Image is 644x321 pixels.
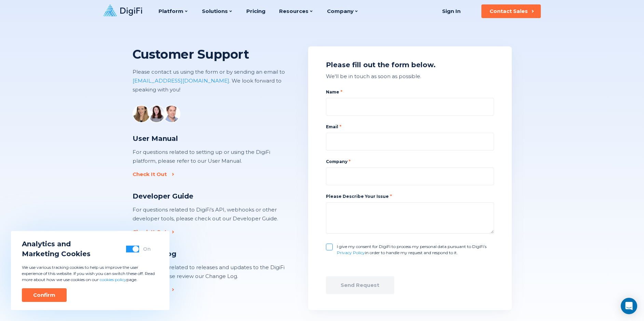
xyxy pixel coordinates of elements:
button: Confirm [22,288,67,302]
img: avatar 3 [163,105,180,123]
div: We'll be in touch as soon as possible. [326,72,494,81]
div: Send Request [341,282,379,289]
div: Check It Out [133,229,167,235]
div: For questions related to setting up or using the DigiFi platform, please refer to our User Manual. [133,148,286,165]
button: Contact Sales [481,4,541,18]
div: Developer Guide [133,191,286,201]
div: For questions related to releases and updates to the DigiFi platform, please review our Change Log. [133,263,286,281]
span: Analytics and [22,239,91,249]
div: User Manual [133,134,286,144]
div: On [143,246,151,252]
a: Privacy Policy [337,250,365,255]
p: Please contact us using the form or by sending an email to . We look forward to speaking with you! [133,68,298,94]
div: For questions related to DigiFi's API, webhooks or other developer tools, please check out our De... [133,205,286,223]
a: [EMAIL_ADDRESS][DOMAIN_NAME] [133,77,229,84]
div: Contact Sales [490,8,528,15]
span: Marketing Cookies [22,249,91,259]
div: Check It Out [133,171,167,178]
a: Sign In [434,4,469,18]
img: avatar 2 [148,105,165,123]
h2: Customer Support [133,46,298,62]
label: Email [326,124,494,130]
a: Check It Out [133,229,172,235]
div: Open Intercom Messenger [621,298,637,314]
div: Please fill out the form below. [326,60,494,70]
a: cookies policy [100,277,126,282]
div: Change Log [133,249,286,259]
div: Confirm [33,292,55,298]
button: Send Request [326,276,394,294]
p: We use various tracking cookies to help us improve the user experience of this website. If you wi... [22,264,159,283]
a: Check It Out [133,286,172,293]
label: Name [326,89,494,95]
label: Please Describe Your Issue [326,194,392,199]
a: Check It Out [133,171,172,178]
label: I give my consent for DigiFi to process my personal data pursuant to DigiFi’s in order to handle ... [337,244,494,256]
img: avatar 1 [133,105,150,123]
label: Company [326,159,494,165]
